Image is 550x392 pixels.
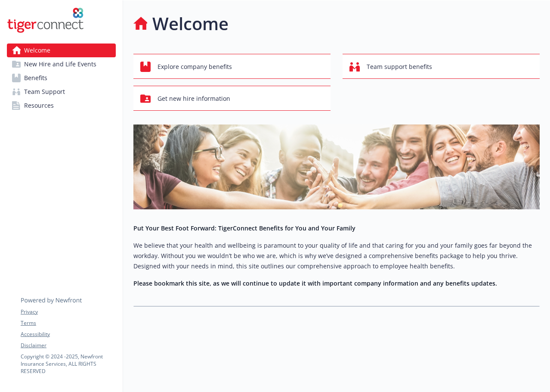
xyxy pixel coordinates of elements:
[158,90,230,107] span: Get new hire information
[24,57,96,71] span: New Hire and Life Events
[133,224,355,232] strong: Put Your Best Foot Forward: TigerConnect Benefits for You and Your Family
[24,71,47,85] span: Benefits
[7,85,116,99] a: Team Support
[7,71,116,85] a: Benefits
[24,44,50,57] span: Welcome
[158,59,232,75] span: Explore company benefits
[24,85,65,99] span: Team Support
[343,54,540,79] button: Team support benefits
[21,353,115,375] p: Copyright © 2024 - 2025 , Newfront Insurance Services, ALL RIGHTS RESERVED
[21,308,115,316] a: Privacy
[133,240,540,271] p: We believe that your health and wellbeing is paramount to your quality of life and that caring fo...
[152,11,229,37] h1: Welcome
[7,99,116,112] a: Resources
[21,319,115,327] a: Terms
[133,124,540,209] img: overview page banner
[21,342,115,349] a: Disclaimer
[24,99,54,112] span: Resources
[7,44,116,57] a: Welcome
[21,330,115,338] a: Accessibility
[7,57,116,71] a: New Hire and Life Events
[133,54,331,79] button: Explore company benefits
[367,59,432,75] span: Team support benefits
[133,279,497,287] strong: Please bookmark this site, as we will continue to update it with important company information an...
[133,86,331,111] button: Get new hire information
